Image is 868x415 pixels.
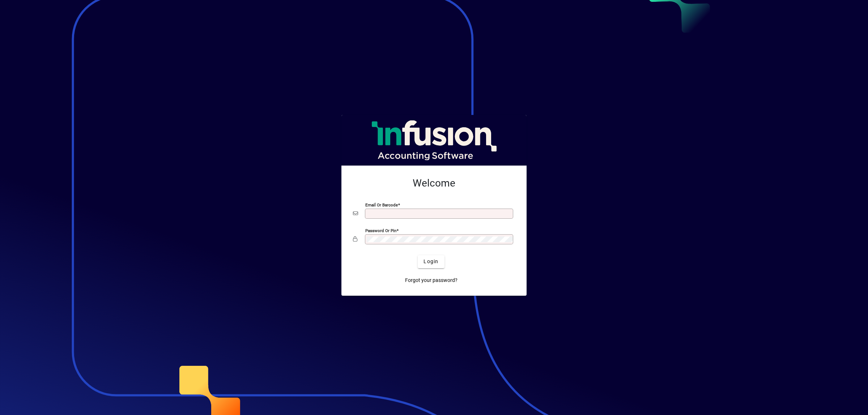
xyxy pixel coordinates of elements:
mat-label: Password or Pin [365,228,396,233]
span: Login [424,258,438,265]
mat-label: Email or Barcode [365,202,398,207]
a: Forgot your password? [402,274,460,287]
h2: Welcome [353,177,515,189]
button: Login [418,255,444,268]
span: Forgot your password? [405,277,458,284]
